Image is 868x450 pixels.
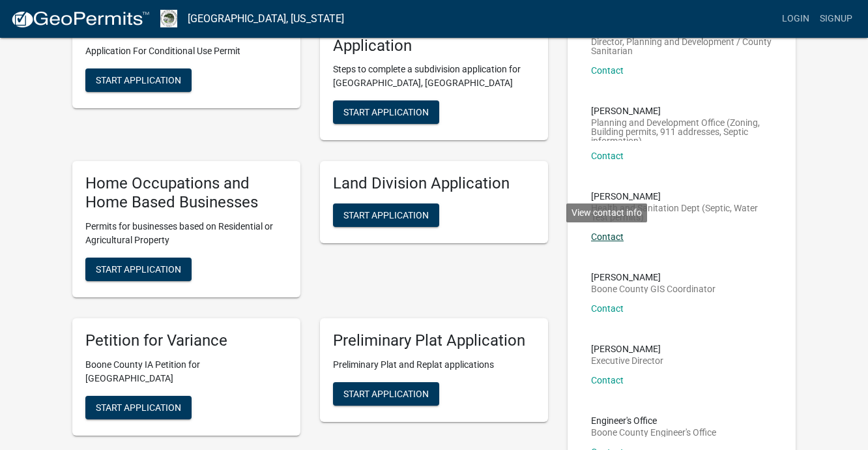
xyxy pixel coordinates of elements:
h5: Preliminary Plat Application [333,331,535,350]
button: Start Application [333,382,439,406]
p: Boone County IA Petition for [GEOGRAPHIC_DATA] [85,358,287,385]
button: Start Application [333,100,439,124]
p: Preliminary Plat and Replat applications [333,358,535,372]
h5: Petition for Variance [85,331,287,350]
a: Signup [815,7,858,31]
p: [PERSON_NAME] [591,192,772,201]
a: Contact [591,375,624,385]
a: Contact [591,303,624,314]
button: Start Application [85,396,192,419]
p: Boone County Engineer's Office [591,428,716,437]
a: Contact [591,232,624,242]
button: Start Application [333,203,439,227]
p: Application For Conditional Use Permit [85,44,287,58]
p: Planning and Development Office (Zoning, Building permits, 911 addresses, Septic information) [591,118,772,141]
p: Engineer's Office [591,416,716,425]
button: Start Application [85,258,192,281]
a: [GEOGRAPHIC_DATA], [US_STATE] [188,8,344,30]
img: Boone County, Iowa [160,10,177,27]
p: [PERSON_NAME] [591,273,716,282]
span: Start Application [96,263,181,274]
p: Executive Director [591,356,663,365]
h5: Land Division Application [333,174,535,193]
span: Start Application [96,402,181,412]
p: Director, Planning and Development / County Sanitarian [591,37,772,55]
p: Boone County GIS Coordinator [591,284,716,293]
a: Contact [591,65,624,76]
span: Start Application [343,388,429,398]
h5: Home Occupations and Home Based Businesses [85,174,287,212]
a: Contact [591,151,624,161]
p: Permits for businesses based on Residential or Agricultural Property [85,220,287,247]
span: Start Application [343,107,429,117]
a: Login [777,7,815,31]
button: Start Application [85,68,192,92]
p: Steps to complete a subdivision application for [GEOGRAPHIC_DATA], [GEOGRAPHIC_DATA] [333,63,535,90]
p: [PERSON_NAME] [591,106,772,115]
p: Health and Sanitation Dept (Septic, Water Test permits) [591,203,772,222]
span: Start Application [96,74,181,85]
span: Start Application [343,210,429,220]
p: [PERSON_NAME] [591,344,663,353]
